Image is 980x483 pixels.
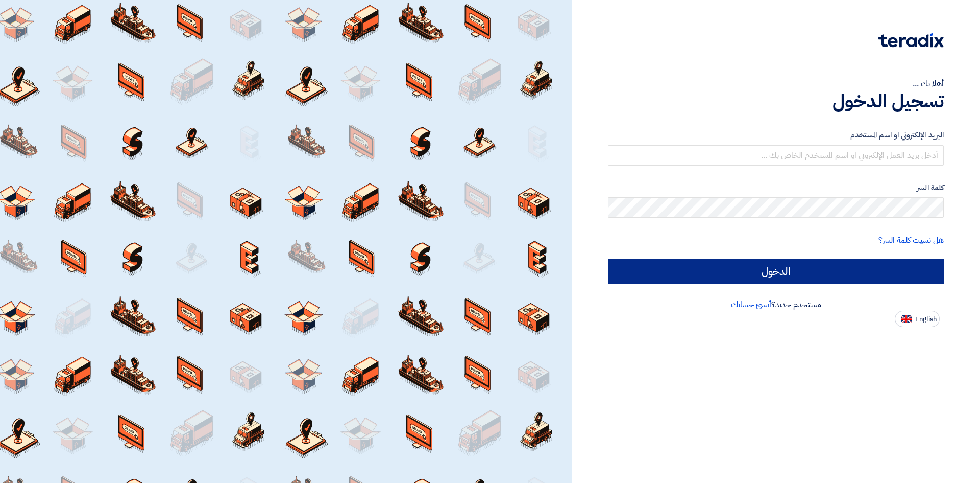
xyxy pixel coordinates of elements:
input: أدخل بريد العمل الإلكتروني او اسم المستخدم الخاص بك ... [608,145,944,166]
img: en-US.png [901,315,912,323]
span: English [915,316,937,323]
button: English [895,311,940,327]
label: كلمة السر [608,182,944,194]
a: أنشئ حسابك [731,298,771,311]
div: مستخدم جديد؟ [608,298,944,311]
a: هل نسيت كلمة السر؟ [878,234,944,246]
input: الدخول [608,259,944,284]
label: البريد الإلكتروني او اسم المستخدم [608,129,944,141]
div: أهلا بك ... [608,78,944,90]
img: Teradix logo [878,33,944,48]
h1: تسجيل الدخول [608,90,944,112]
